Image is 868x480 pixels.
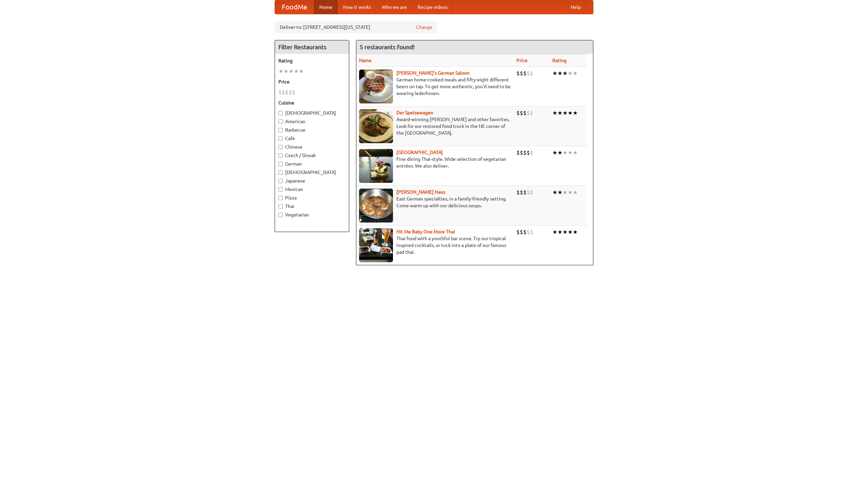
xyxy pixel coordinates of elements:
img: satay.jpg [359,149,393,183]
label: Barbecue [278,127,346,133]
li: $ [285,89,289,96]
label: Cafe [278,135,346,142]
li: $ [520,109,523,117]
input: Mexican [278,187,283,192]
li: $ [282,89,285,96]
a: Der Speisewagen [396,110,433,115]
li: $ [516,109,520,117]
input: Pizza [278,196,283,200]
a: [PERSON_NAME] Haus [396,189,445,195]
li: $ [289,89,292,96]
label: [DEMOGRAPHIC_DATA] [278,110,346,116]
li: $ [523,228,527,236]
p: Award-winning [PERSON_NAME] and other favorites. Look for our restored food truck in the NE corne... [359,116,511,136]
img: speisewagen.jpg [359,109,393,143]
label: Japanese [278,177,346,184]
a: Hit Me Baby One More Thai [396,229,455,234]
li: ★ [557,70,563,77]
li: $ [530,228,533,236]
li: ★ [294,68,299,75]
label: Pizza [278,194,346,201]
li: ★ [568,149,573,156]
input: Thai [278,204,283,209]
li: ★ [557,109,563,117]
li: ★ [552,228,557,236]
li: ★ [568,189,573,196]
li: $ [520,228,523,236]
a: Rating [552,58,567,63]
input: Vegetarian [278,213,283,217]
input: Japanese [278,179,283,183]
li: $ [516,149,520,156]
input: Barbecue [278,128,283,132]
p: German home-cooked meals and fifty-eight different beers on tap. To get more authentic, you'd nee... [359,76,511,97]
li: $ [523,70,527,77]
label: Chinese [278,143,346,150]
li: $ [530,70,533,77]
a: Who we are [376,0,412,14]
a: Home [314,0,338,14]
li: ★ [557,189,563,196]
li: $ [278,89,282,96]
a: Change [416,24,432,31]
li: ★ [573,109,578,117]
label: Thai [278,203,346,210]
li: $ [516,70,520,77]
input: Chinese [278,145,283,149]
li: ★ [573,189,578,196]
p: Thai food with a youthful bar scene. Try our tropical inspired cocktails, or tuck into a plate of... [359,235,511,255]
li: $ [523,109,527,117]
a: How it works [338,0,376,14]
li: ★ [563,189,568,196]
a: [PERSON_NAME]'s German Saloon [396,70,470,76]
h5: Rating [278,57,346,64]
li: ★ [278,68,283,75]
li: ★ [563,149,568,156]
a: Price [516,58,528,63]
p: Fine dining Thai-style. Wide selection of vegetarian entrées. We also deliver. [359,156,511,169]
a: Help [565,0,586,14]
img: babythai.jpg [359,228,393,262]
img: esthers.jpg [359,70,393,103]
li: $ [520,149,523,156]
h4: Filter Restaurants [275,40,349,54]
input: American [278,119,283,124]
li: $ [520,189,523,196]
li: ★ [289,68,294,75]
li: ★ [563,109,568,117]
input: [DEMOGRAPHIC_DATA] [278,170,283,175]
a: Name [359,58,372,63]
li: $ [527,70,530,77]
label: American [278,118,346,125]
li: ★ [283,68,289,75]
li: $ [527,189,530,196]
li: $ [292,89,295,96]
li: $ [516,189,520,196]
li: $ [520,70,523,77]
h5: Price [278,78,346,85]
label: Czech / Slovak [278,152,346,159]
input: [DEMOGRAPHIC_DATA] [278,111,283,115]
li: ★ [552,149,557,156]
li: $ [527,228,530,236]
a: [GEOGRAPHIC_DATA] [396,150,443,155]
label: Mexican [278,186,346,193]
li: ★ [552,189,557,196]
li: ★ [563,228,568,236]
label: German [278,160,346,167]
li: ★ [563,70,568,77]
label: Vegetarian [278,211,346,218]
li: ★ [552,109,557,117]
a: Recipe videos [412,0,453,14]
li: ★ [573,149,578,156]
h5: Cuisine [278,99,346,106]
ng-pluralize: 5 restaurants found! [360,44,415,50]
li: $ [527,149,530,156]
li: ★ [568,109,573,117]
li: ★ [573,70,578,77]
